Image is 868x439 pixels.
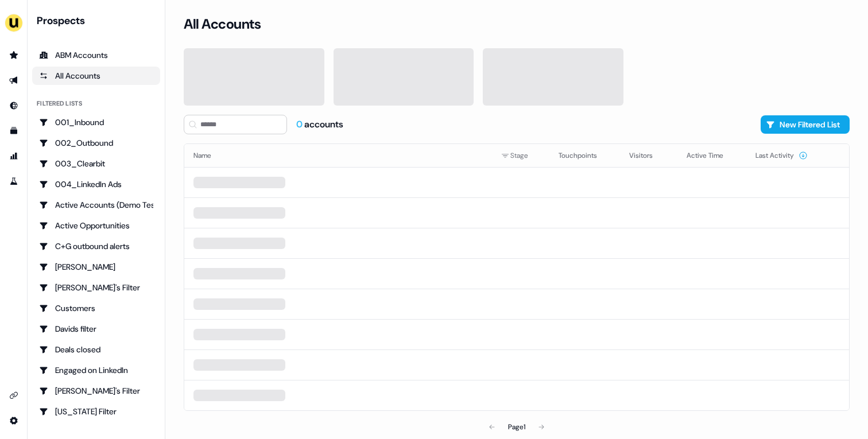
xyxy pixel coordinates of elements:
a: Go to Inbound [5,96,23,115]
span: 0 [296,118,304,130]
a: Go to 003_Clearbit [32,154,160,173]
th: Name [184,144,492,167]
div: Active Opportunities [39,220,153,231]
div: [PERSON_NAME]'s Filter [39,282,153,293]
a: Go to Active Accounts (Demo Test) [32,196,160,214]
a: Go to C+G outbound alerts [32,237,160,255]
div: Filtered lists [37,99,82,108]
a: Go to 001_Inbound [32,113,160,131]
div: Prospects [37,14,160,28]
div: [PERSON_NAME]'s Filter [39,385,153,397]
div: Engaged on LinkedIn [39,364,153,376]
a: Go to Davids filter [32,320,160,338]
div: Deals closed [39,344,153,355]
button: New Filtered List [761,115,850,134]
a: ABM Accounts [32,46,160,64]
a: Go to Georgia Filter [32,402,160,421]
a: Go to prospects [5,46,23,64]
div: [PERSON_NAME] [39,261,153,273]
div: 002_Outbound [39,137,153,149]
a: All accounts [32,67,160,85]
a: Go to integrations [5,386,23,405]
div: [US_STATE] Filter [39,406,153,417]
a: Go to Charlotte Stone [32,258,160,276]
a: Go to attribution [5,147,23,165]
div: Davids filter [39,323,153,335]
a: Go to Active Opportunities [32,216,160,235]
a: Go to 002_Outbound [32,134,160,152]
div: Page 1 [508,421,525,433]
div: 003_Clearbit [39,158,153,169]
button: Touchpoints [559,145,611,166]
h3: All Accounts [184,15,261,33]
a: Go to 004_LinkedIn Ads [32,175,160,193]
div: 001_Inbound [39,116,153,128]
a: Go to templates [5,122,23,140]
div: Stage [501,150,540,161]
button: Visitors [629,145,666,166]
button: Active Time [687,145,737,166]
div: accounts [296,118,343,131]
div: 004_LinkedIn Ads [39,178,153,190]
a: Go to Engaged on LinkedIn [32,361,160,379]
a: Go to experiments [5,172,23,191]
div: C+G outbound alerts [39,240,153,252]
div: All Accounts [39,70,153,81]
a: Go to integrations [5,411,23,430]
a: Go to outbound experience [5,71,23,90]
div: Active Accounts (Demo Test) [39,199,153,211]
a: Go to Deals closed [32,340,160,359]
div: ABM Accounts [39,49,153,61]
div: Customers [39,302,153,314]
a: Go to Customers [32,299,160,317]
a: Go to Geneviève's Filter [32,382,160,400]
button: Last Activity [755,145,808,166]
a: Go to Charlotte's Filter [32,278,160,297]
